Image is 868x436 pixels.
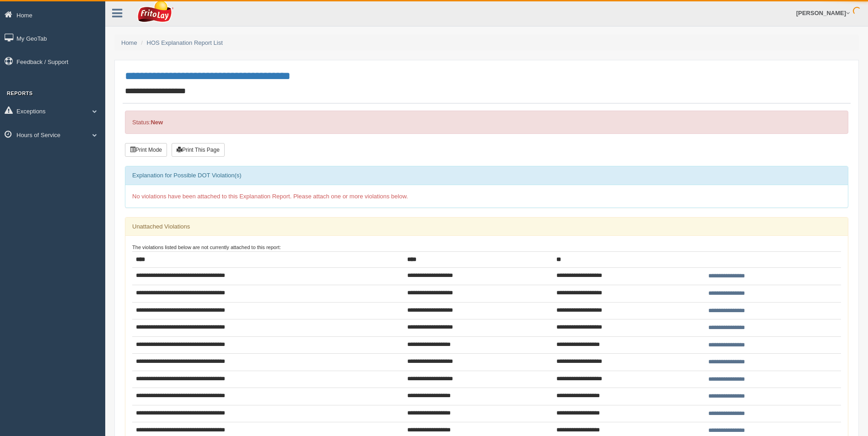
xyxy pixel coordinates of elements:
a: Home [121,39,137,46]
button: Print Mode [125,143,167,157]
div: Status: [125,111,848,134]
span: No violations have been attached to this Explanation Report. Please attach one or more violations... [132,193,408,200]
a: HOS Explanation Report List [147,39,223,46]
button: Print This Page [172,143,225,157]
strong: New [151,119,163,126]
div: Explanation for Possible DOT Violation(s) [125,166,848,185]
small: The violations listed below are not currently attached to this report: [132,245,281,250]
div: Unattached Violations [125,218,848,236]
